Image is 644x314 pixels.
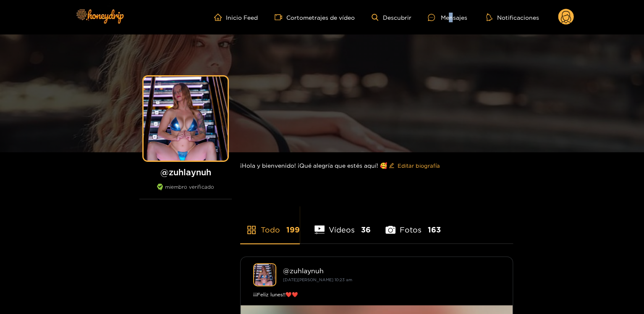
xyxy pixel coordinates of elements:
[261,225,280,234] font: Todo
[253,292,298,297] font: ¡¡¡Feliz lunes!!❤️❤️
[440,14,467,21] font: Mensajes
[398,163,440,169] font: Editar biografía
[428,225,441,234] font: 163
[214,13,226,21] span: hogar
[160,167,211,177] font: @zuhlaynuh
[246,225,257,235] span: tienda de aplicaciones
[286,14,355,21] font: Cortometrajes de vídeo
[372,14,411,21] a: Descubrir
[283,277,352,282] font: [DATE][PERSON_NAME] 10:23 am
[253,263,276,286] img: Zuhlaynuh
[400,225,421,234] font: Fotos
[382,14,411,21] font: Descubrir
[387,159,442,172] button: editarEditar biografía
[226,14,258,21] font: Inicio Feed
[484,13,541,21] button: Notificaciones
[286,225,300,234] font: 199
[275,13,355,21] a: Cortometrajes de vídeo
[389,163,394,169] span: editar
[329,225,355,234] font: Vídeos
[497,14,539,21] font: Notificaciones
[361,225,371,234] font: 36
[283,267,324,274] font: @zuhlaynuh
[240,162,387,169] font: ¡Hola y bienvenido! ¡Qué alegría que estés aquí! 🥰
[214,13,258,21] a: Inicio Feed
[275,13,286,21] span: cámara de vídeo
[165,184,214,190] font: miembro verificado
